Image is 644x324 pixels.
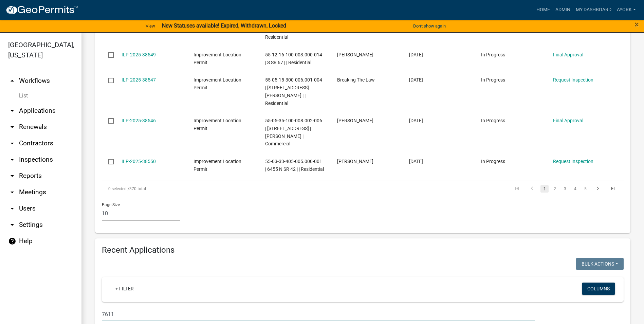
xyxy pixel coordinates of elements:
span: In Progress [481,52,505,57]
i: arrow_drop_down [8,139,16,147]
a: ayork [614,3,639,16]
a: Request Inspection [553,159,593,164]
span: Jason [337,118,373,123]
a: ILP-2025-38547 [122,77,156,83]
button: Bulk Actions [576,258,624,270]
i: help [8,237,16,245]
a: Final Approval [553,52,583,57]
li: page 1 [539,183,550,195]
a: go to next page [591,185,604,193]
a: Final Approval [553,118,583,123]
a: 2 [551,185,559,193]
a: ILP-2025-38549 [122,52,156,57]
li: page 4 [570,183,580,195]
span: In Progress [481,159,505,164]
a: 4 [571,185,579,193]
span: 08/05/2025 [409,52,423,57]
li: page 3 [560,183,570,195]
i: arrow_drop_down [8,221,16,229]
span: Chad Cooke [337,52,373,57]
span: Scott Parsons [337,159,373,164]
span: 08/05/2025 [409,77,423,83]
h4: Recent Applications [102,245,624,255]
i: arrow_drop_down [8,156,16,164]
span: Breaking The Law [337,77,375,83]
i: arrow_drop_down [8,204,16,213]
button: Columns [582,283,615,295]
li: page 2 [550,183,560,195]
li: page 5 [580,183,590,195]
span: In Progress [481,77,505,83]
span: In Progress [481,118,505,123]
a: 3 [561,185,569,193]
a: 5 [581,185,589,193]
button: Don't show again [410,20,448,32]
span: 08/05/2025 [409,118,423,123]
div: 370 total [102,180,308,197]
a: go to previous page [526,185,538,193]
input: Search for applications [102,307,535,321]
span: 55-03-33-405-005.000-001 | 6455 N SR 42 | | Residential [265,159,324,172]
span: Improvement Location Permit [194,118,241,131]
a: My Dashboard [573,3,614,16]
i: arrow_drop_down [8,172,16,180]
span: Improvement Location Permit [194,52,241,65]
button: Close [634,20,639,29]
a: Request Inspection [553,77,593,83]
a: ILP-2025-38546 [122,118,156,123]
i: arrow_drop_down [8,188,16,196]
a: + Filter [110,283,139,295]
span: 0 selected / [108,186,129,191]
a: Home [534,3,553,16]
span: 55-05-15-300-006.001-004 | 1141 E BUNKER HILL RD | | Residential [265,77,322,106]
span: Improvement Location Permit [194,77,241,90]
a: go to last page [606,185,619,193]
strong: New Statuses available! Expired, Withdrawn, Locked [162,22,286,29]
span: × [634,20,639,29]
a: View [143,20,158,32]
a: 1 [540,185,549,193]
span: 08/04/2025 [409,159,423,164]
i: arrow_drop_down [8,107,16,115]
i: arrow_drop_down [8,123,16,131]
a: ILP-2025-38550 [122,159,156,164]
span: 55-05-35-100-008.002-006 | 6795 S R 67 NORTH | Jason Bosaw | Commercial [265,118,322,146]
a: Admin [553,3,573,16]
span: 55-12-16-100-003.000-014 | S SR 67 | | Residential [265,52,322,65]
a: go to first page [511,185,523,193]
i: arrow_drop_up [8,77,16,85]
span: Improvement Location Permit [194,159,241,172]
